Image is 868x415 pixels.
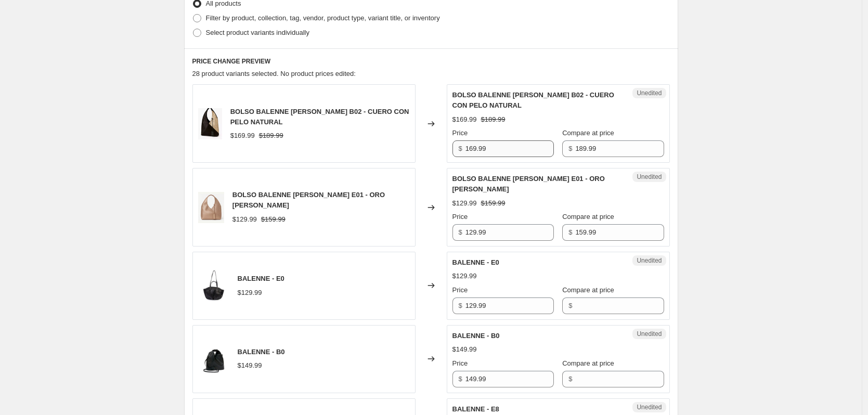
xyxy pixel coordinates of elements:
span: Price [452,213,468,221]
span: Compare at price [562,286,614,294]
span: $ [459,228,462,236]
span: Price [452,129,468,137]
span: $189.99 [481,115,506,123]
span: BALENNE - E8 [452,405,499,413]
span: $169.99 [230,132,255,139]
span: BALENNE - E0 [238,275,284,282]
span: $129.99 [232,215,257,223]
span: $ [568,145,572,152]
img: B0_80x.webp [198,343,229,374]
span: $ [459,375,462,383]
img: E1_80x.webp [198,270,229,301]
span: $159.99 [261,215,286,223]
span: $169.99 [452,115,477,123]
span: Unedited [637,173,662,181]
span: Unedited [637,89,662,97]
span: $149.99 [238,361,262,369]
h6: PRICE CHANGE PREVIEW [192,57,670,66]
span: Price [452,359,468,367]
span: Unedited [637,330,662,338]
span: Filter by product, collection, tag, vendor, product type, variant title, or inventory [206,14,440,22]
span: $129.99 [452,272,477,280]
span: $129.99 [452,199,477,207]
span: $149.99 [452,345,477,353]
span: BALENNE - B0 [238,348,285,356]
span: BOLSO BALENNE [PERSON_NAME] B02 - CUERO CON PELO NATURAL [230,108,409,126]
span: BOLSO BALENNE [PERSON_NAME] B02 - CUERO CON PELO NATURAL [452,91,614,109]
span: Compare at price [562,213,614,221]
span: $129.99 [238,289,262,296]
span: $ [568,228,572,236]
span: $189.99 [259,132,283,139]
span: $159.99 [481,199,506,207]
span: Price [452,286,468,294]
span: BALENNE - B0 [452,332,500,340]
span: Compare at price [562,129,614,137]
span: Unedited [637,256,662,265]
span: $ [459,302,462,309]
span: $ [568,302,572,309]
img: balenne_b02_pelo_natural-3-9e42cb66685771db9817456284531632-640-0_80x.webp [198,108,222,139]
span: Select product variants individually [206,29,309,36]
span: $ [459,145,462,152]
span: Unedited [637,403,662,411]
img: BALENNE-E01-ORO-ROSA_4_80x.webp [198,192,224,223]
span: BOLSO BALENNE [PERSON_NAME] E01 - ORO [PERSON_NAME] [452,175,605,193]
span: BALENNE - E0 [452,258,499,266]
span: BOLSO BALENNE [PERSON_NAME] E01 - ORO [PERSON_NAME] [232,191,385,209]
span: Compare at price [562,359,614,367]
span: $ [568,375,572,383]
span: 28 product variants selected. No product prices edited: [192,70,356,77]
